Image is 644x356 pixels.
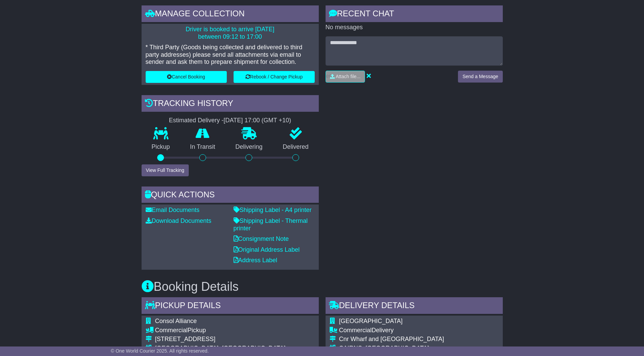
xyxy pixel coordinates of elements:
[111,348,209,354] span: © One World Courier 2025. All rights reserved.
[234,257,277,264] a: Address Label
[326,5,503,24] div: RECENT CHAT
[155,318,197,324] span: Consol Alliance
[225,143,273,151] p: Delivering
[234,246,300,253] a: Original Address Label
[155,345,315,352] div: [GEOGRAPHIC_DATA], [GEOGRAPHIC_DATA]
[146,207,200,213] a: Email Documents
[180,143,225,151] p: In Transit
[234,207,312,213] a: Shipping Label - A4 printer
[339,318,403,324] span: [GEOGRAPHIC_DATA]
[142,95,319,113] div: Tracking history
[146,44,315,66] p: * Third Party (Goods being collected and delivered to third party addresses) please send all atta...
[234,235,289,242] a: Consignment Note
[339,345,493,352] div: CAIRNS, [GEOGRAPHIC_DATA]
[142,143,180,151] p: Pickup
[339,336,493,343] div: Cnr Wharf and [GEOGRAPHIC_DATA]
[339,327,372,334] span: Commercial
[155,327,315,334] div: Pickup
[142,5,319,24] div: Manage collection
[234,217,308,232] a: Shipping Label - Thermal printer
[224,117,291,124] div: [DATE] 17:00 (GMT +10)
[326,297,503,316] div: Delivery Details
[146,71,227,83] button: Cancel Booking
[142,117,319,124] div: Estimated Delivery -
[146,26,315,40] p: Driver is booked to arrive [DATE] between 09:12 to 17:00
[142,164,189,176] button: View Full Tracking
[234,71,315,83] button: Rebook / Change Pickup
[273,143,319,151] p: Delivered
[142,280,503,293] h3: Booking Details
[339,327,493,334] div: Delivery
[142,186,319,205] div: Quick Actions
[142,297,319,316] div: Pickup Details
[146,217,211,224] a: Download Documents
[458,71,502,83] button: Send a Message
[155,336,315,343] div: [STREET_ADDRESS]
[326,24,503,31] p: No messages
[155,327,188,334] span: Commercial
